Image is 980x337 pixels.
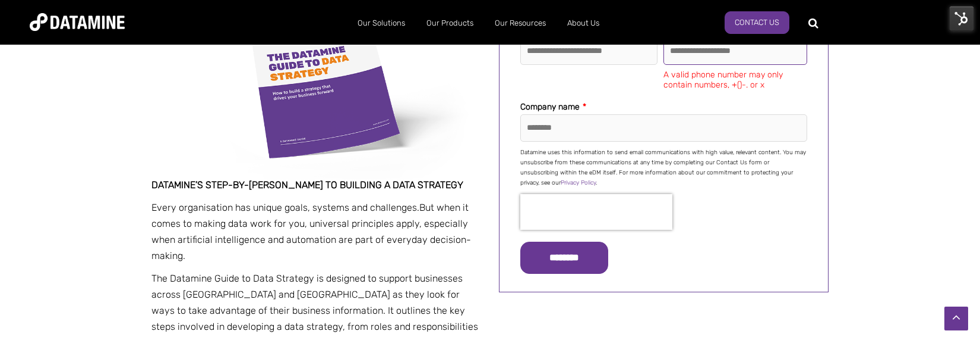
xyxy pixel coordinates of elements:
img: HubSpot Tools Menu Toggle [949,6,974,31]
iframe: reCAPTCHA [520,194,672,230]
a: Privacy Policy [561,179,596,186]
img: Datamine [30,13,125,31]
a: Our Solutions [347,8,416,39]
a: Our Products [416,8,484,39]
p: Every organisation has unique goals, systems and challenges. [151,199,481,264]
span: Company name [520,102,580,112]
a: About Us [557,8,610,39]
a: Contact us [725,11,789,34]
label: A valid phone number may only contain numbers, +()-. or x [663,70,807,90]
p: Datamine uses this information to send email communications with high value, relevant content. Yo... [520,148,807,188]
span: Datamine’s step-by-[PERSON_NAME] to building a data strategy [151,179,463,191]
a: Our Resources [484,8,557,39]
span: The Datamine Guide to Data Strategy is designed to support [151,273,412,284]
